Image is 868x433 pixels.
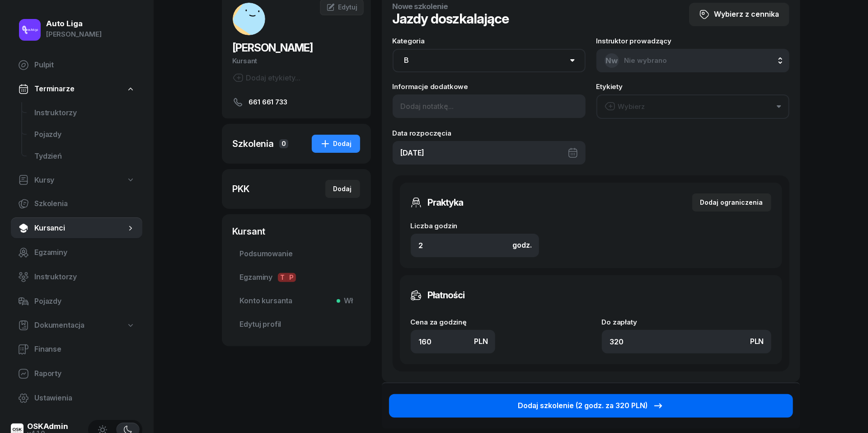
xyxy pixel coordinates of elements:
div: OSKAdmin [27,423,68,430]
a: Instruktorzy [11,266,142,288]
a: Dokumentacja [11,315,142,336]
div: Dodaj [333,184,352,194]
button: Dodaj etykiety... [233,72,301,83]
div: PKK [233,183,250,195]
span: Finanse [34,344,135,355]
span: Pojazdy [34,129,135,141]
a: Podsumowanie [233,243,360,265]
button: Dodaj ograniczenia [692,193,771,212]
button: NwNie wybrano [596,49,789,72]
a: Terminarze [11,79,142,99]
span: Kursy [34,174,54,186]
span: P [287,273,296,282]
div: Szkolenia [233,137,274,150]
button: Wybierz [596,94,789,119]
span: Egzaminy [34,247,135,259]
a: Kursy [11,170,142,191]
a: Konto kursantaWł [233,290,360,312]
a: EgzaminyTP [233,267,360,288]
a: Finanse [11,339,142,360]
span: Nw [605,57,618,65]
div: Wybierz z cennika [699,9,779,20]
div: Kursant [233,225,360,238]
span: 661 661 733 [249,97,287,108]
span: Raporty [34,368,135,380]
button: Wybierz z cennika [689,3,789,26]
span: Nie wybrano [624,56,667,65]
a: Pojazdy [11,291,142,312]
h3: Praktyka [428,195,464,210]
a: Pulpit [11,54,142,76]
span: Instruktorzy [34,107,135,119]
span: Edytuj [338,3,357,11]
span: [PERSON_NAME] [233,41,313,54]
div: Wybierz [605,101,645,113]
a: Egzaminy [11,242,142,264]
span: Egzaminy [240,272,353,283]
span: Edytuj profil [240,319,353,330]
span: Instruktorzy [34,271,135,283]
span: Ustawienia [34,392,135,404]
span: Kursanci [34,222,126,234]
input: 0 [411,330,496,353]
span: Pojazdy [34,296,135,307]
a: Edytuj profil [233,314,360,335]
span: T [278,273,287,282]
div: Auto Liga [46,20,102,28]
input: 0 [602,330,771,353]
span: Pulpit [34,59,135,71]
span: Konto kursanta [240,295,353,307]
span: Podsumowanie [240,248,353,260]
div: Kursant [233,55,360,67]
span: Wł [340,295,353,307]
h1: Jazdy doszkalające [393,10,509,27]
a: Instruktorzy [27,102,142,124]
div: [PERSON_NAME] [46,28,102,40]
a: Tydzień [27,146,142,167]
h4: Nowe szkolenie [393,3,509,10]
a: Ustawienia [11,387,142,409]
a: Raporty [11,363,142,385]
span: Terminarze [34,83,74,95]
a: Kursanci [11,217,142,239]
span: Szkolenia [34,198,135,210]
h3: Płatności [428,288,465,302]
button: Dodaj szkolenie (2 godz. za 320 PLN) [389,394,793,418]
a: Pojazdy [27,124,142,146]
span: Tydzień [34,151,135,162]
div: Dodaj szkolenie (2 godz. za 320 PLN) [518,400,664,412]
a: 661 661 733 [233,97,360,108]
button: Dodaj [312,135,360,153]
span: Dokumentacja [34,320,84,331]
a: Szkolenia [11,193,142,215]
input: Dodaj notatkę... [393,94,586,118]
button: Dodaj [325,180,360,198]
div: Dodaj [320,138,352,149]
input: 0 [411,234,539,257]
div: Dodaj ograniczenia [700,197,763,208]
span: 0 [279,139,288,148]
